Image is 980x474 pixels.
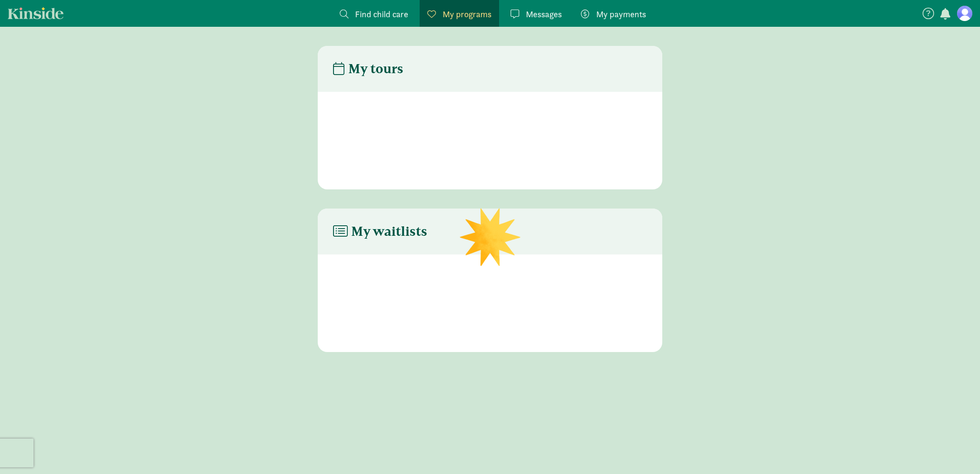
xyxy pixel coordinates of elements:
span: My programs [443,8,491,21]
span: Messages [526,8,562,21]
h4: My tours [333,61,403,77]
a: Kinside [8,7,64,19]
span: My payments [596,8,646,21]
h4: My waitlists [333,224,427,239]
span: Find child care [355,8,408,21]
